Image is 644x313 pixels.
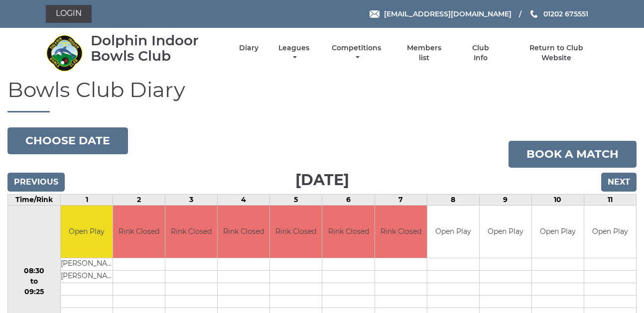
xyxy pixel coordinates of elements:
td: 5 [270,195,322,206]
td: Rink Closed [322,206,374,258]
a: Return to Club Website [514,43,598,63]
td: 11 [584,195,636,206]
td: 2 [113,195,165,206]
td: 1 [61,195,113,206]
td: 4 [218,195,270,206]
a: Phone us 01202 675551 [529,8,588,19]
td: 8 [427,195,479,206]
td: [PERSON_NAME] [61,270,113,283]
td: Rink Closed [165,206,217,258]
div: Dolphin Indoor Bowls Club [91,33,222,64]
td: Open Play [61,206,113,258]
a: Club Info [465,43,497,63]
td: 7 [375,195,427,206]
td: Rink Closed [375,206,427,258]
img: Email [370,10,380,18]
td: Time/Rink [8,195,61,206]
td: Open Play [480,206,531,258]
td: Open Play [427,206,479,258]
td: [PERSON_NAME] [61,258,113,270]
td: 10 [531,195,584,206]
button: Choose date [7,127,128,154]
a: Leagues [276,43,312,63]
img: Phone us [530,10,537,18]
td: Open Play [584,206,636,258]
td: Rink Closed [113,206,165,258]
td: Open Play [532,206,584,258]
input: Next [601,173,637,192]
h1: Bowls Club Diary [7,78,637,112]
a: Email [EMAIL_ADDRESS][DOMAIN_NAME] [370,8,512,19]
a: Login [46,5,92,23]
td: 6 [322,195,375,206]
img: Dolphin Indoor Bowls Club [46,34,83,72]
a: Members list [401,43,447,63]
a: Book a match [509,141,637,168]
td: Rink Closed [270,206,322,258]
a: Competitions [330,43,384,63]
td: 9 [479,195,531,206]
a: Diary [239,43,258,53]
td: 3 [165,195,218,206]
span: [EMAIL_ADDRESS][DOMAIN_NAME] [384,9,512,18]
span: 01202 675551 [543,9,588,18]
td: Rink Closed [218,206,269,258]
input: Previous [7,173,65,192]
